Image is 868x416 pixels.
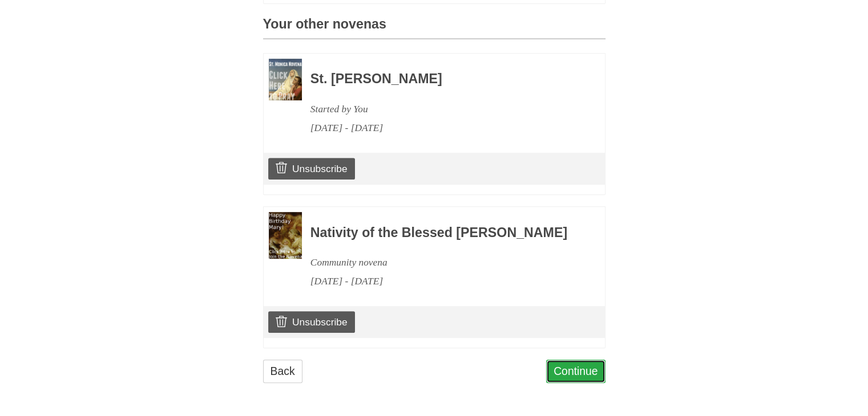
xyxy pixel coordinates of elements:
a: Continue [546,360,605,383]
h3: Your other novenas [263,17,605,39]
h3: St. [PERSON_NAME] [310,72,574,87]
div: [DATE] - [DATE] [310,119,574,137]
h3: Nativity of the Blessed [PERSON_NAME] [310,226,574,240]
div: Community novena [310,253,574,272]
div: Started by You [310,100,574,119]
a: Unsubscribe [268,158,354,180]
a: Back [263,360,302,383]
div: [DATE] - [DATE] [310,272,574,291]
img: Novena image [269,59,302,100]
a: Unsubscribe [268,311,354,333]
img: Novena image [269,212,302,259]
